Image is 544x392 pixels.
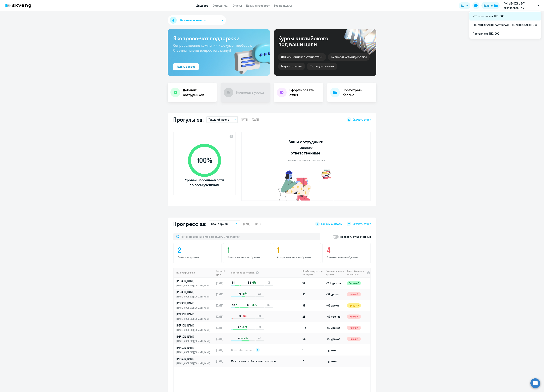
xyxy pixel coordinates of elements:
[289,88,320,97] h4: Сформировать отчет
[324,322,345,333] td: ~50 уроков
[183,88,214,97] h4: Добавить сотрудников
[236,90,264,95] h4: Начислить уроки
[328,53,370,61] div: Бизнес и командировки
[176,350,212,354] p: [EMAIL_ADDRESS][DOMAIN_NAME]
[185,156,225,165] span: 100 %
[242,325,248,329] span: +57%
[343,88,374,97] h4: Посмотреть баланс
[301,322,324,333] td: 172
[176,324,212,327] p: [PERSON_NAME]
[176,279,212,283] p: [PERSON_NAME]
[347,281,361,285] span: Высокий
[176,317,212,321] p: [EMAIL_ADDRESS][DOMAIN_NAME]
[327,246,367,254] h4: 4
[176,346,212,350] p: [PERSON_NAME]
[176,357,214,365] a: [PERSON_NAME][EMAIL_ADDRESS][DOMAIN_NAME]
[215,333,231,344] td: [DATE]
[174,268,215,278] th: Имя сотрудника
[267,281,270,284] span: C1
[178,246,218,254] h4: 2
[301,300,324,311] td: 91
[173,220,206,227] h2: Прогресс за:
[327,256,367,259] p: С низким темпом обучения
[301,356,324,367] td: 2
[247,303,250,307] span: B1
[239,314,242,318] span: A2
[324,356,345,367] td: ~ уроков
[238,336,241,340] span: A1
[173,116,204,123] h2: Прогулы за:
[176,324,214,332] a: [PERSON_NAME][EMAIL_ADDRESS][DOMAIN_NAME]
[347,326,361,330] span: Низкий
[176,335,212,338] p: [PERSON_NAME]
[206,116,238,123] button: Текущий месяц
[227,246,268,254] h4: 1
[238,325,241,329] span: A2
[229,37,270,76] img: bg-img
[321,222,342,226] span: Как мы считаем
[324,344,345,356] td: ~ уроков
[176,64,195,69] div: Задать вопрос
[176,328,212,332] p: [EMAIL_ADDRESS][DOMAIN_NAME]
[232,303,235,307] span: A2
[215,356,231,367] td: [DATE]
[176,306,212,310] p: [EMAIL_ADDRESS][DOMAIN_NAME]
[469,11,541,39] ul: RU
[176,312,212,316] p: [PERSON_NAME]
[242,292,247,296] span: +14%
[347,337,361,341] span: Низкий
[271,169,341,201] img: no-truants
[178,256,218,259] p: Повысили уровень
[233,4,242,7] a: Отчеты
[353,222,371,226] span: Скачать отчет
[215,289,231,300] td: [DATE]
[227,256,268,259] p: С высоким темпом обучения
[231,348,254,352] span: B1 — Intermediate
[258,336,261,340] span: A2
[215,268,231,278] th: Первый урок
[173,233,320,240] input: Поиск по имени, email, продукту или статусу
[176,301,214,310] a: [PERSON_NAME][EMAIL_ADDRESS][DOMAIN_NAME]
[258,292,261,296] span: A2
[307,63,337,70] div: IT-специалистам
[278,63,305,70] div: Маркетологам
[278,35,338,47] div: Курсы английского под ваши цели
[176,346,214,354] a: [PERSON_NAME][EMAIL_ADDRESS][DOMAIN_NAME]
[215,278,231,289] td: [DATE]
[180,18,206,22] span: Важные контакты
[353,118,371,121] span: Скачать отчет
[176,301,212,305] p: [PERSON_NAME]
[502,1,541,10] button: ГНС МЕНЕДЖМЕНТ постоплата, ГНС МЕНЕДЖМЕНТ, ООО
[176,295,212,299] p: [EMAIL_ADDRESS][DOMAIN_NAME]
[324,289,345,300] td: ~32 урока
[176,290,214,299] a: [PERSON_NAME][EMAIL_ADDRESS][DOMAIN_NAME]
[215,344,231,356] td: [DATE]
[347,303,361,308] span: Средний
[242,314,247,318] span: -6%
[347,269,366,276] span: Темп обучения за период
[209,220,240,227] button: Весь период
[176,312,214,321] a: [PERSON_NAME][EMAIL_ADDRESS][DOMAIN_NAME]
[481,2,500,9] button: Балансbalance
[215,300,231,311] td: [DATE]
[278,53,326,61] div: Для общения и путешествий
[241,118,259,121] span: [DATE] — [DATE]
[340,235,371,239] p: Показать отключенных
[246,4,270,7] a: Документооборот
[324,278,345,289] td: ~125 уроков
[231,360,276,363] span: Мало данных, чтобы оценить прогресс
[301,268,324,278] th: Пройдено уроков за период
[301,311,324,322] td: 28
[231,271,254,274] span: Прогресс за период
[176,279,214,287] a: [PERSON_NAME][EMAIL_ADDRESS][DOMAIN_NAME]
[185,178,225,187] span: Уровень посещаемости по всем ученикам
[232,281,235,284] span: B1
[173,43,252,52] span: Сопровождение компании + документооборот. Ответим на ваш вопрос за 5 минут!
[243,222,262,226] span: [DATE] — [DATE]
[287,158,326,162] p: Ни одного прогула за этот период
[461,3,464,8] span: RU
[324,333,345,344] td: ~20 уроков
[301,333,324,344] td: 130
[176,339,212,343] p: [EMAIL_ADDRESS][DOMAIN_NAME]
